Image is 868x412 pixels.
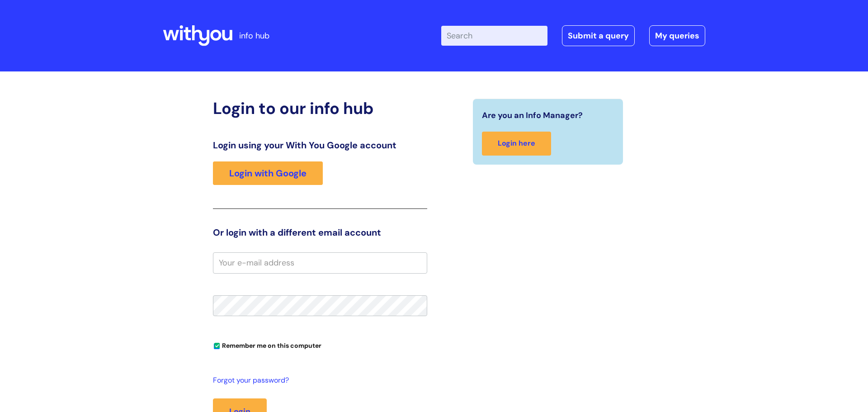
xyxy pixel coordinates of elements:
input: Search [441,26,547,46]
h3: Login using your With You Google account [213,140,427,151]
input: Remember me on this computer [214,343,220,349]
a: Login with Google [213,161,323,185]
label: Remember me on this computer [213,340,321,350]
span: Are you an Info Manager? [482,108,583,123]
a: Login here [482,132,551,156]
a: My queries [649,25,705,46]
div: You can uncheck this option if you're logging in from a shared device [213,338,427,352]
h3: Or login with a different email account [213,227,427,238]
a: Submit a query [562,25,635,46]
p: info hub [239,28,269,43]
input: Your e-mail address [213,252,427,273]
a: Forgot your password? [213,374,423,387]
h2: Login to our info hub [213,99,427,118]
